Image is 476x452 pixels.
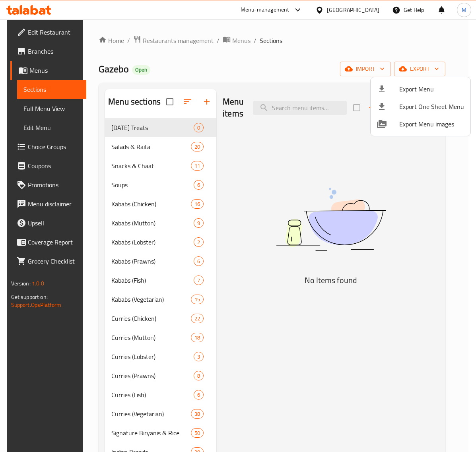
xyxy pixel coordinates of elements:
span: Export One Sheet Menu [399,102,464,111]
li: Export menu items [371,80,470,98]
span: Export Menu images [399,119,464,129]
li: Export Menu images [371,115,470,133]
li: Export one sheet menu items [371,98,470,115]
span: Export Menu [399,84,464,94]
